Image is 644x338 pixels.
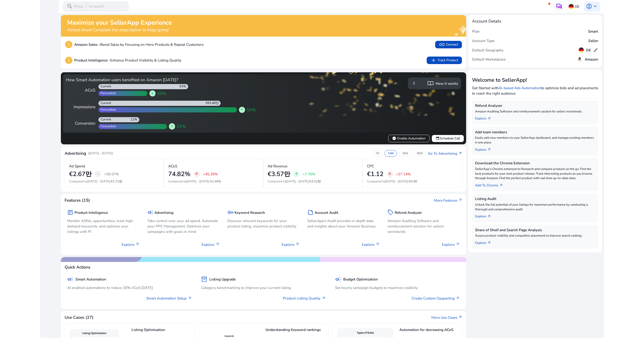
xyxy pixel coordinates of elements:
[472,39,494,43] h5: Account Type
[74,58,181,63] p: Enhance Product Visibility & Listing Quality
[472,19,501,24] h4: Account Details
[487,117,491,121] span: arrow_outward
[430,57,437,63] span: add
[65,315,94,320] h4: Use Cases (27)
[268,179,358,184] p: Compared to :
[387,218,460,234] p: Amazon Auditing Software and reimbursement solution for sellers worldwide.
[240,108,244,112] span: arrow_upward
[147,209,153,215] span: campaign
[322,296,326,300] span: arrow_outward
[458,151,462,156] span: arrow_outward
[417,151,422,156] p: 60d
[227,218,300,229] p: Discover relevant keywords for your product listing, maximize product visibility
[154,211,173,215] h5: Advertising
[487,215,491,219] span: arrow_outward
[307,209,313,215] span: summarize
[436,81,458,86] h5: How it works
[265,328,325,336] h5: Understanding Keyword rankings
[168,179,259,184] p: Compared to :
[65,41,72,48] p: 1
[177,123,186,129] span: 22%
[475,181,507,188] a: Add To Chrome
[431,315,462,320] a: More Use Casesarrow_outward
[475,234,595,238] p: Assess product visibility and competitor placement to improve search ranking.
[168,170,191,178] h2: 74.82%
[74,42,100,47] b: Amazon Sales -
[475,136,595,145] p: Easily add new members to your SellerApp dashboard, and manage existing members in one place
[412,296,460,301] a: Create Custom Dayparting
[206,101,221,105] div: 593.46만
[180,84,188,89] div: 63%
[66,104,95,110] div: Impressions
[588,39,598,43] h5: Seller
[472,29,480,34] h5: Plan
[186,179,209,184] span: [DATE] - [DATE]
[586,3,592,9] span: account_circle
[286,179,309,184] span: [DATE] - [DATE]
[203,172,218,176] p: +45.29%
[436,136,460,141] span: Schedule Call
[395,211,422,215] h5: Refund Analyzer
[66,120,95,126] div: Conversion
[202,242,219,247] p: Explore
[439,42,445,48] span: link
[396,172,411,176] p: +27.14%
[375,242,380,246] span: arrow_outward
[458,198,462,202] span: arrow_outward
[593,47,598,53] span: edit
[472,85,598,96] p: Get Started with to optimize bids and ad placements to reach the right audience
[294,172,299,176] span: arrow_upward
[65,198,90,203] h4: Features (15)
[472,48,503,52] h5: Default Geography
[362,242,380,247] p: Explore
[402,151,408,156] p: 30d
[98,91,116,96] div: Forecasted
[387,209,394,215] span: sell
[67,285,192,290] p: AI enabled automations to reduce 30% ACoS [DATE]
[201,276,207,282] span: inventory_2
[67,19,172,27] h2: Maximize your SellerApp Experience
[74,211,108,215] h5: Product Intelligence
[201,285,326,290] p: Category benchmarking to improve your current listing
[88,151,113,156] p: ([DATE] - [DATE])
[367,170,383,178] h2: €1.12
[475,203,595,212] p: Unlock the full potential of your listings for maximum performance by conducting a thorough and c...
[475,238,496,246] a: Explorearrow_outward
[150,91,155,96] span: arrow_downward
[456,296,460,300] span: arrow_outward
[168,163,177,169] p: ACoS
[335,285,460,290] p: Set hourly campaign budgets to maximize visibility
[74,42,203,47] p: Boost Sales by Focusing on Hero Products & Repeat Customers
[247,107,256,113] span: 55%
[367,179,458,184] p: Compared to :
[430,57,458,63] span: Track Product
[436,136,440,141] span: event
[411,80,417,86] span: chevron_left
[65,265,90,270] h4: Quick Actions
[98,118,111,122] div: Current
[122,242,140,247] p: Explore
[335,276,341,282] span: campaign
[577,56,583,62] img: amazon.svg
[111,179,122,184] span: €1.71만
[392,136,425,141] span: Enable Automation
[428,151,462,156] a: Go To Advertisingarrow_outward
[427,80,433,86] span: import_contacts
[499,183,503,188] span: arrow_outward
[475,145,496,152] a: Explorearrow_outward
[98,108,116,112] div: Forecasted
[157,90,166,96] span: 30%
[575,2,579,11] p: DE
[87,179,110,184] span: [DATE] - [DATE]
[65,151,86,156] h4: Advertising
[66,77,262,82] h4: How Smart Automation users benefited on Amazon [DATE]?
[399,328,459,336] h5: Automation for decreasing ACoS
[170,124,174,129] span: arrow_upward
[475,130,595,134] h5: Add team members
[104,172,119,176] p: +56.57%
[98,124,116,129] div: Forecasted
[592,3,598,9] span: keyboard_arrow_down
[188,296,192,300] span: arrow_outward
[442,242,460,247] p: Explore
[309,179,321,184] span: €3.31만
